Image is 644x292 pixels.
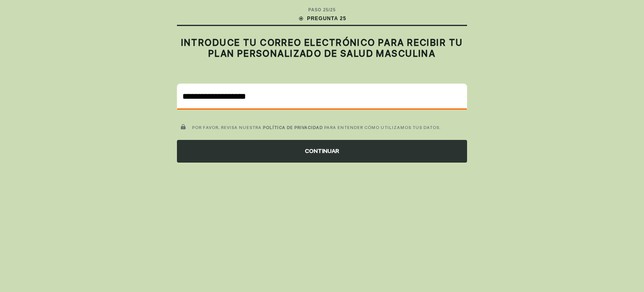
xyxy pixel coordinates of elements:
span: POR FAVOR, REVISA NUESTRA PARA ENTENDER CÓMO UTILIZAMOS TUS DATOS. [192,125,441,130]
div: PREGUNTA 25 [298,15,346,22]
a: POLÍTICA DE PRIVACIDAD [263,125,323,130]
h2: INTRODUCE TU CORREO ELECTRÓNICO PARA RECIBIR TU PLAN PERSONALIZADO DE SALUD MASCULINA [177,37,467,59]
div: PASO 25 / 25 [308,7,335,13]
div: CONTINUAR [177,140,467,163]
